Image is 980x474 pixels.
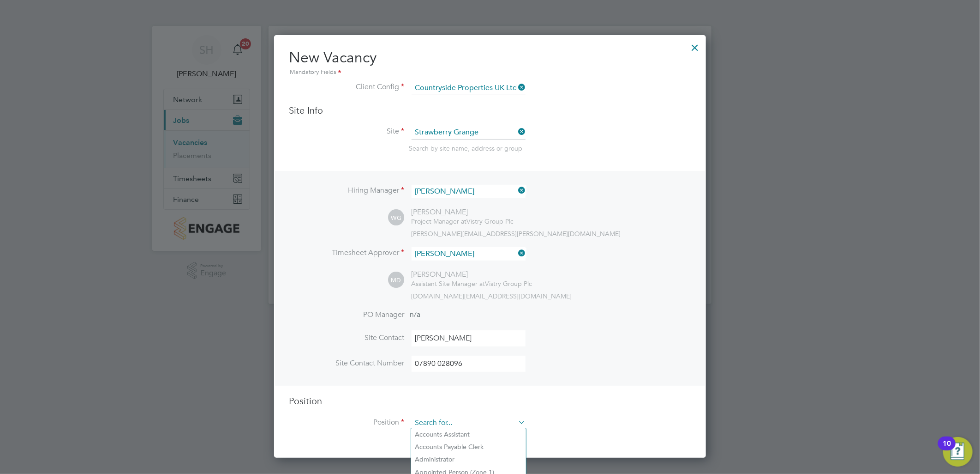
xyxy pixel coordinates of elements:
label: Site Contact Number [289,359,404,368]
label: Position [289,418,404,427]
span: Search by site name, address or group [409,144,522,152]
input: Search for... [412,416,526,430]
label: Client Config [289,82,404,92]
label: Timesheet Approver [289,248,404,258]
div: [PERSON_NAME] [411,207,514,217]
span: [DOMAIN_NAME][EMAIL_ADDRESS][DOMAIN_NAME] [411,292,572,300]
div: Vistry Group Plc [411,217,514,225]
span: WG [388,210,404,226]
li: Accounts Assistant [411,428,526,441]
span: [PERSON_NAME][EMAIL_ADDRESS][PERSON_NAME][DOMAIN_NAME] [411,230,621,238]
h3: Position [289,395,691,407]
div: Vistry Group Plc [411,280,532,288]
h3: Site Info [289,104,691,116]
label: Site [289,127,404,136]
input: Search for... [412,81,526,95]
span: n/a [410,310,420,319]
span: Assistant Site Manager at [411,280,485,288]
button: Open Resource Center, 10 new notifications [943,437,973,467]
div: [PERSON_NAME] [411,270,532,280]
li: Accounts Payable Clerk [411,441,526,453]
span: Project Manager at [411,217,466,225]
label: Site Contact [289,333,404,343]
input: Search for... [412,247,526,261]
li: Administrator [411,453,526,466]
h2: New Vacancy [289,48,691,78]
span: MD [388,272,404,288]
label: PO Manager [289,310,404,320]
input: Search for... [412,185,526,198]
input: Search for... [412,126,526,140]
div: Mandatory Fields [289,67,691,78]
label: Hiring Manager [289,186,404,195]
div: 10 [943,444,951,456]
